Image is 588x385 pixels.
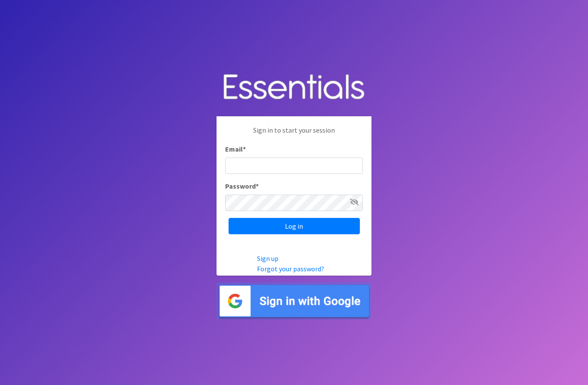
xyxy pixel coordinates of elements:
label: Password [225,181,259,191]
abbr: required [243,145,246,153]
img: Sign in with Google [217,283,371,320]
a: Sign up [257,254,279,263]
img: Human Essentials [217,65,371,110]
p: Sign in to start your session [225,125,363,144]
label: Email [225,144,246,154]
abbr: required [256,182,259,190]
input: Log in [229,218,360,234]
a: Forgot your password? [257,264,324,273]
